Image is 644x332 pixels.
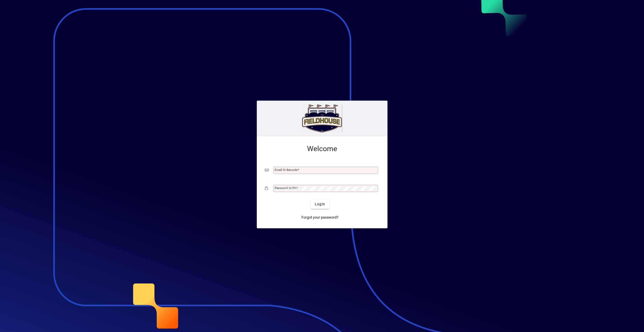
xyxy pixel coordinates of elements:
a: Forgot your password? [299,213,341,222]
mat-label: Password or Pin [275,186,297,190]
h2: Welcome [265,145,379,153]
button: Login [311,200,329,209]
span: Forgot your password? [301,215,338,220]
span: Login [315,201,325,207]
mat-label: Email or Barcode [275,168,298,172]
